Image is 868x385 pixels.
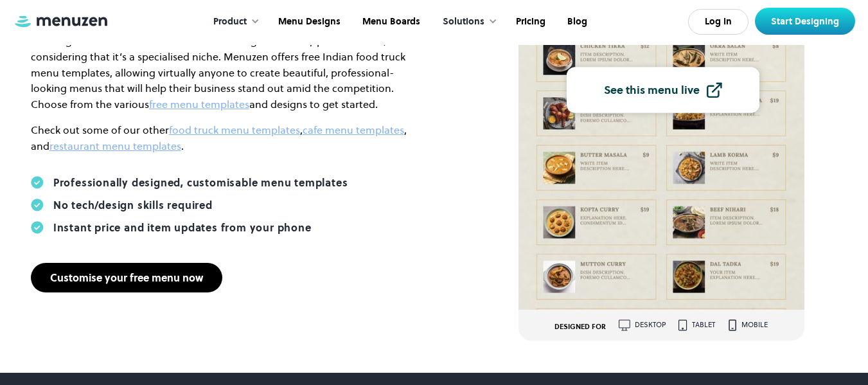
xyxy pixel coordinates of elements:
div: desktop [635,321,666,328]
div: No tech/design skills required [53,199,213,211]
div: DESIGNED FOR [554,323,606,331]
a: Customise your free menu now [31,263,222,292]
p: Check out some of our other , , and . [31,122,416,154]
div: Customise your free menu now [50,273,203,283]
a: See this menu live [567,67,759,112]
div: Product [200,2,266,42]
a: Pricing [504,2,555,42]
a: Log In [688,9,748,35]
a: cafe menu templates [303,123,404,137]
a: Blog [555,2,597,42]
a: food truck menu templates [169,123,300,137]
p: Devising creative Indian food truck menu design ideas may prove difficult, considering that it’s ... [31,33,416,112]
a: Menu Designs [266,2,350,42]
a: Menu Boards [350,2,430,42]
div: Solutions [443,15,484,29]
div: mobile [741,321,768,328]
a: Start Designing [755,8,855,35]
div: Professionally designed, customisable menu templates [53,176,348,189]
a: restaurant menu templates [49,139,181,153]
div: Instant price and item updates from your phone [53,221,312,234]
div: Product [213,15,247,29]
div: tablet [692,321,715,328]
a: free menu templates [149,97,249,111]
div: Solutions [430,2,504,42]
div: See this menu live [604,84,700,96]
